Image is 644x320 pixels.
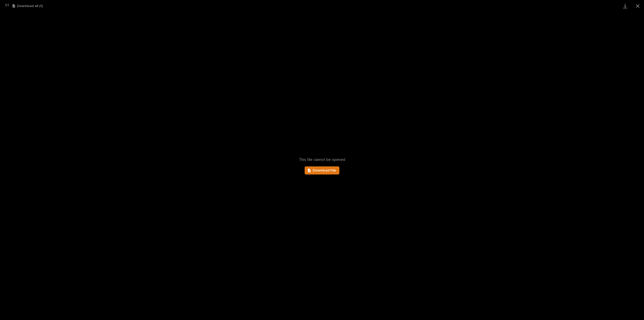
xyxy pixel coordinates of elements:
a: Download File [305,166,339,174]
span: Download File [313,169,336,172]
span: This file cannot be opened [299,157,345,162]
span: 1 [5,3,6,7]
button: Download all (1) [13,4,43,8]
span: 1 [8,3,9,7]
